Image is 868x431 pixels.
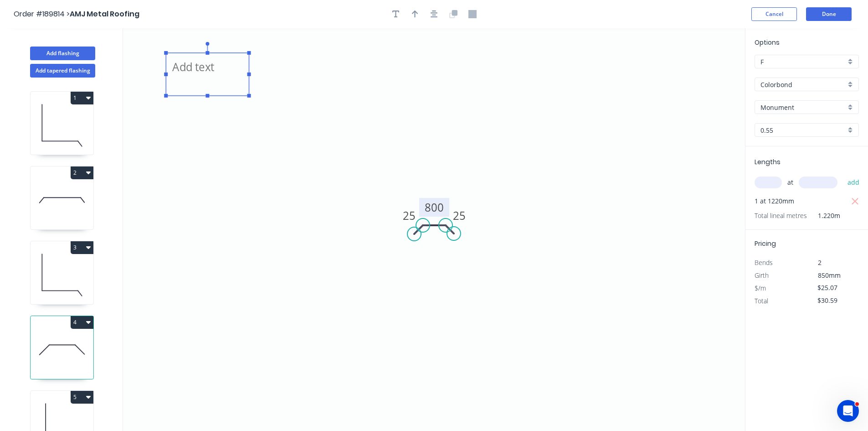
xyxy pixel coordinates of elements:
span: Girth [755,271,769,280]
button: 4 [71,316,93,329]
button: add [843,175,864,190]
tspan: 800 [425,200,444,215]
input: Price level [760,57,846,67]
button: Cancel [751,7,797,21]
span: Order #189814 > [14,9,70,19]
span: Pricing [755,239,776,248]
button: Done [806,7,852,21]
span: 1 at 1220mm [755,195,794,208]
span: Total [755,296,768,305]
span: $/m [755,284,766,292]
span: AMJ Metal Roofing [70,9,139,19]
button: Add flashing [30,47,95,60]
tspan: 25 [453,208,466,223]
span: at [787,176,793,189]
input: Colour [760,103,846,112]
iframe: Intercom live chat [837,400,859,422]
button: 3 [71,241,93,254]
button: Add tapered flashing [30,64,95,78]
span: 2 [818,258,822,267]
button: 2 [71,166,93,179]
span: Total lineal metres [755,209,807,222]
button: 1 [71,92,93,104]
span: 850mm [818,271,841,280]
span: Bends [755,258,773,267]
span: Lengths [755,157,781,166]
button: 5 [71,391,93,404]
span: 1.220m [807,209,840,222]
input: Material [760,80,846,89]
span: Options [755,38,780,47]
input: Thickness [760,125,846,135]
tspan: 25 [403,208,416,223]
